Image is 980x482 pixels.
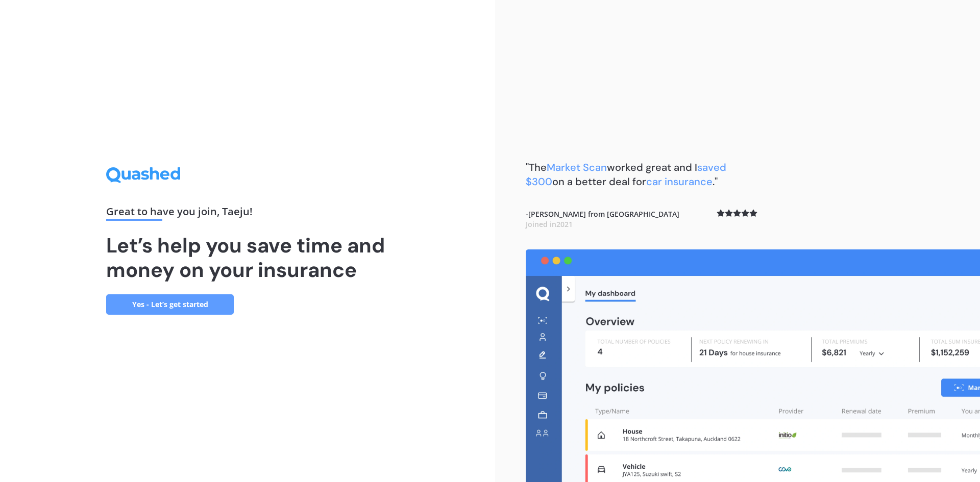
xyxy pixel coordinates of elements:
img: dashboard.webp [526,249,980,482]
b: "The worked great and I on a better deal for ." [526,161,726,188]
span: car insurance [646,175,713,188]
div: Great to have you join , Taeju ! [106,207,389,221]
span: saved $300 [526,161,726,188]
a: Yes - Let’s get started [106,294,234,315]
h1: Let’s help you save time and money on your insurance [106,233,389,282]
span: Market Scan [547,161,607,174]
b: - [PERSON_NAME] from [GEOGRAPHIC_DATA] [526,209,679,229]
span: Joined in 2021 [526,219,573,229]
